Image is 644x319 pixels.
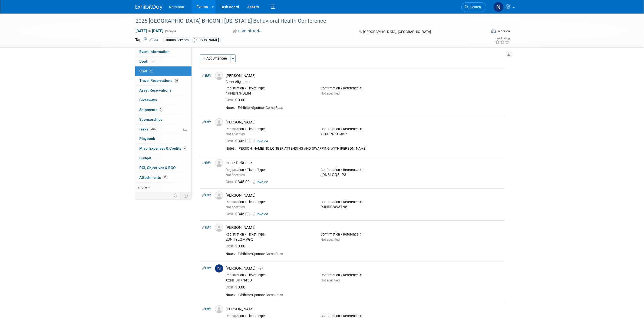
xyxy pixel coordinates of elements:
[321,92,340,95] span: Not specified
[165,29,176,33] span: (3 days)
[135,105,191,115] a: Shipments3
[202,120,211,124] a: Edit
[321,232,408,237] div: Confirmation / Reference #:
[140,175,168,180] span: Attachments
[226,293,236,297] div: Notes:
[152,60,155,63] i: Booth reservation complete
[149,69,153,73] span: 9
[180,192,191,199] td: Toggle Event Tabs
[202,307,211,311] a: Edit
[226,139,238,143] span: Cost: $
[192,37,221,43] div: [PERSON_NAME]
[226,273,313,277] div: Registration / Ticket Type:
[226,180,252,184] span: 345.00
[163,37,190,43] div: Human Services
[135,183,191,192] a: more
[321,314,408,318] div: Confirmation / Reference #:
[321,200,408,204] div: Confirmation / Reference #:
[226,73,503,78] div: [PERSON_NAME]
[226,244,238,248] span: Cost: $
[140,69,153,73] span: Staff
[226,285,248,289] span: 0.00
[226,232,313,237] div: Registration / Ticket Type:
[226,307,503,312] div: [PERSON_NAME]
[226,132,245,136] span: Not specified
[150,127,157,131] span: 78%
[226,252,236,256] div: Notes:
[226,168,313,172] div: Registration / Ticket Type:
[454,28,510,36] div: Event Format
[238,252,503,256] div: Exhibitor/Sponsor Comp Pass
[491,29,496,33] img: Format-Inperson.png
[140,146,187,150] span: Misc. Expenses & Credits
[202,226,211,229] a: Edit
[140,88,172,92] span: Asset Reservations
[238,146,503,151] div: [PERSON_NAME] NO LONGER ATTENDING AND SWAPPING WITH [PERSON_NAME]
[226,180,238,184] span: Cost: $
[136,37,158,43] td: Tags
[253,139,270,143] a: Invoice
[169,5,184,9] span: Netsmart
[135,144,191,153] a: Misc. Expenses & Credits4
[495,37,510,40] div: Event Rating
[226,237,313,242] div: 23NHYLQMVGQ
[215,305,223,313] img: Associate-Profile-5.png
[363,30,431,34] span: [GEOGRAPHIC_DATA], [GEOGRAPHIC_DATA]
[200,54,230,63] button: Add Attendee
[135,153,191,163] a: Budget
[226,80,503,84] div: Client Alignment
[469,5,481,9] span: Search
[226,212,252,216] span: 345.00
[140,108,163,112] span: Shipments
[226,278,313,283] div: X2NH3K7N45D
[140,78,179,83] span: Travel Reservations
[140,59,156,63] span: Booth
[253,212,270,216] a: Invoice
[215,192,223,200] img: Associate-Profile-5.png
[202,266,211,270] a: Edit
[226,98,238,102] span: Cost: $
[461,2,486,12] a: Search
[321,238,340,241] span: Not specified
[150,38,158,42] a: Edit
[138,185,147,189] span: more
[140,156,152,160] span: Budget
[321,132,408,137] div: YCNT7RKG9BP
[174,79,179,83] span: 10
[135,173,191,182] a: Attachments15
[135,125,191,134] a: Tasks78%
[226,98,248,102] span: 0.00
[202,161,211,165] a: Edit
[139,127,157,131] span: Tasks
[226,193,503,198] div: [PERSON_NAME]
[493,2,504,12] img: Nina Finn
[497,29,510,33] div: In-Person
[321,205,408,210] div: RJNDB8W37N6
[183,146,187,150] span: 4
[135,115,191,124] a: Sponsorships
[226,160,503,166] div: Hope DeRouse
[147,29,152,33] span: to
[135,163,191,173] a: ROI, Objectives & ROO
[226,266,503,271] div: [PERSON_NAME]
[256,266,263,270] span: (me)
[226,146,236,151] div: Notes:
[226,314,313,318] div: Registration / Ticket Type:
[321,127,408,131] div: Confirmation / Reference #:
[226,139,252,143] span: 345.00
[226,285,238,289] span: Cost: $
[321,173,408,177] div: J9N8LQQ5LP3
[136,28,164,33] span: [DATE] [DATE]
[226,86,313,90] div: Registration / Ticket Type:
[226,244,248,248] span: 0.00
[226,127,313,131] div: Registration / Ticket Type:
[226,225,503,230] div: [PERSON_NAME]
[226,212,238,216] span: Cost: $
[321,168,408,172] div: Confirmation / Reference #:
[140,98,157,102] span: Giveaways
[321,273,408,277] div: Confirmation / Reference #:
[135,134,191,143] a: Playbook
[321,86,408,90] div: Confirmation / Reference #:
[226,173,245,177] span: Not specified
[140,166,176,170] span: ROI, Objectives & ROO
